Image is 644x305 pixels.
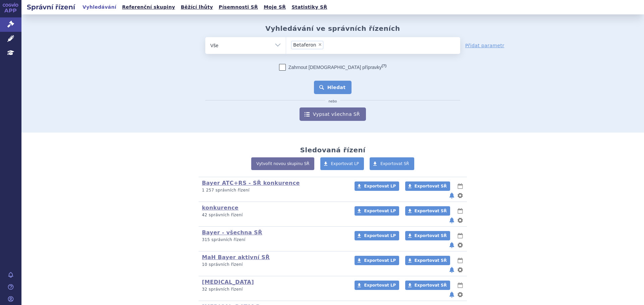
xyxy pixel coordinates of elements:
[448,216,455,224] button: notifikace
[331,161,359,166] span: Exportovat LP
[457,232,464,240] button: lhůty
[457,281,464,289] button: lhůty
[202,287,346,292] p: 32 správních řízení
[457,291,464,299] button: nastavení
[457,192,464,200] button: nastavení
[120,3,177,12] a: Referenční skupiny
[457,207,464,215] button: lhůty
[405,256,450,265] a: Exportovat SŘ
[21,2,80,12] h2: Správní řízení
[202,205,238,211] a: konkurence
[457,216,464,224] button: nastavení
[314,81,352,94] button: Hledat
[293,43,316,47] span: Betaferon
[457,256,464,264] button: lhůty
[465,42,504,49] a: Přidat parametr
[355,181,399,191] a: Exportovat LP
[202,262,346,268] p: 10 správních řízení
[202,279,254,285] a: [MEDICAL_DATA]
[179,3,215,12] a: Běžící lhůty
[457,241,464,249] button: nastavení
[300,146,365,154] h2: Sledovaná řízení
[202,187,346,193] p: 1 257 správních řízení
[80,3,118,12] a: Vyhledávání
[457,182,464,190] button: lhůty
[405,206,450,216] a: Exportovat SŘ
[382,64,386,68] abbr: (?)
[355,206,399,216] a: Exportovat LP
[380,161,409,166] span: Exportovat SŘ
[289,3,329,12] a: Statistiky SŘ
[415,209,447,213] span: Exportovat SŘ
[279,64,386,71] label: Zahrnout [DEMOGRAPHIC_DATA] přípravky
[364,258,396,263] span: Exportovat LP
[405,281,450,290] a: Exportovat SŘ
[262,3,288,12] a: Moje SŘ
[202,212,346,218] p: 42 správních řízení
[355,281,399,290] a: Exportovat LP
[325,41,361,49] input: Betaferon
[448,241,455,249] button: notifikace
[415,233,447,238] span: Exportovat SŘ
[405,181,450,191] a: Exportovat SŘ
[355,231,399,240] a: Exportovat LP
[415,184,447,188] span: Exportovat SŘ
[217,3,260,12] a: Písemnosti SŘ
[300,107,366,121] a: Vypsat všechna SŘ
[202,237,346,243] p: 315 správních řízení
[448,291,455,299] button: notifikace
[415,258,447,263] span: Exportovat SŘ
[325,99,340,103] i: nebo
[320,157,364,170] a: Exportovat LP
[364,233,396,238] span: Exportovat LP
[457,266,464,274] button: nastavení
[202,229,262,236] a: Bayer - všechna SŘ
[202,254,270,260] a: MaH Bayer aktivní SŘ
[355,256,399,265] a: Exportovat LP
[448,192,455,200] button: notifikace
[415,283,447,288] span: Exportovat SŘ
[318,43,322,47] span: ×
[405,231,450,240] a: Exportovat SŘ
[448,266,455,274] button: notifikace
[370,157,414,170] a: Exportovat SŘ
[364,209,396,213] span: Exportovat LP
[265,24,400,32] h2: Vyhledávání ve správních řízeních
[364,283,396,288] span: Exportovat LP
[251,157,314,170] a: Vytvořit novou skupinu SŘ
[202,180,300,186] a: Bayer ATC+RS - SŘ konkurence
[364,184,396,188] span: Exportovat LP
